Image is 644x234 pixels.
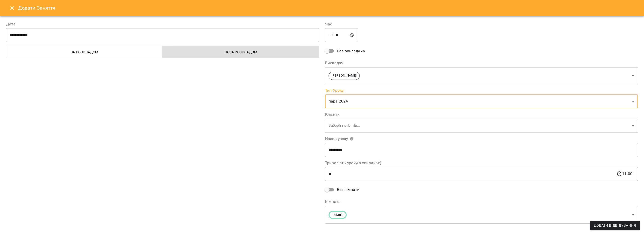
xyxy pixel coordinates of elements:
button: Поза розкладом [163,46,319,58]
span: Додати Відвідування [594,222,636,228]
span: Без кімнати [337,187,360,193]
span: [PERSON_NAME] [329,73,359,78]
span: Назва уроку [325,137,354,141]
button: За розкладом [6,46,163,58]
label: Викладачі [325,61,638,65]
label: Дата [6,22,319,26]
svg: Вкажіть назву уроку або виберіть клієнтів [350,137,354,141]
span: Поза розкладом [166,49,316,55]
span: За розкладом [9,49,160,55]
div: [PERSON_NAME] [325,67,638,84]
h6: Додати Заняття [18,4,638,12]
label: Тривалість уроку(в хвилинах) [325,161,638,165]
button: Close [6,2,18,14]
p: Виберіть клієнтів... [329,123,630,128]
label: Клієнти [325,112,638,116]
div: пара 2024 [325,94,638,109]
button: Додати Відвідування [590,221,640,230]
div: Виберіть клієнтів... [325,118,638,133]
span: Без викладача [337,48,365,54]
label: Кімната [325,200,638,204]
div: default [325,206,638,224]
span: default [330,213,346,217]
label: Тип Уроку [325,88,638,92]
label: Час [325,22,638,26]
